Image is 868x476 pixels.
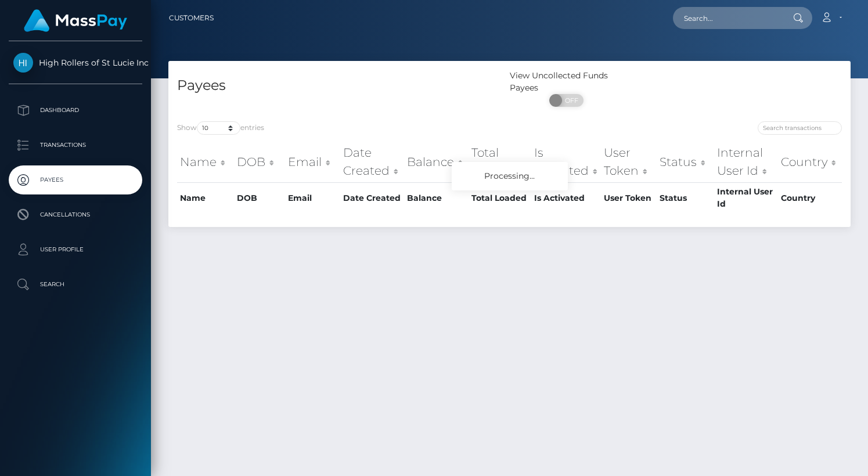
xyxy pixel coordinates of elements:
[177,141,234,182] th: Name
[197,121,240,135] select: Showentries
[13,206,138,223] p: Cancellations
[177,121,264,135] label: Show entries
[452,162,568,190] div: Processing...
[9,235,142,264] a: User Profile
[601,182,657,213] th: User Token
[234,141,285,182] th: DOB
[601,141,657,182] th: User Token
[510,70,624,94] div: View Uncollected Funds Payees
[556,94,585,107] span: OFF
[469,141,531,182] th: Total Loaded
[340,182,404,213] th: Date Created
[340,141,404,182] th: Date Created
[9,270,142,299] a: Search
[714,141,778,182] th: Internal User Id
[469,182,531,213] th: Total Loaded
[404,141,469,182] th: Balance
[758,121,842,135] input: Search transactions
[24,9,127,32] img: MassPay Logo
[285,182,340,213] th: Email
[404,182,469,213] th: Balance
[9,96,142,125] a: Dashboard
[13,276,138,293] p: Search
[778,141,842,182] th: Country
[673,7,782,29] input: Search...
[531,182,601,213] th: Is Activated
[285,141,340,182] th: Email
[169,6,214,30] a: Customers
[9,165,142,194] a: Payees
[9,131,142,160] a: Transactions
[13,53,33,73] img: High Rollers of St Lucie Inc
[9,57,142,68] span: High Rollers of St Lucie Inc
[714,182,778,213] th: Internal User Id
[13,241,138,258] p: User Profile
[177,182,234,213] th: Name
[531,141,601,182] th: Is Activated
[657,182,714,213] th: Status
[234,182,285,213] th: DOB
[13,102,138,119] p: Dashboard
[657,141,714,182] th: Status
[177,75,501,96] h4: Payees
[9,200,142,229] a: Cancellations
[13,171,138,189] p: Payees
[13,136,138,154] p: Transactions
[778,182,842,213] th: Country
